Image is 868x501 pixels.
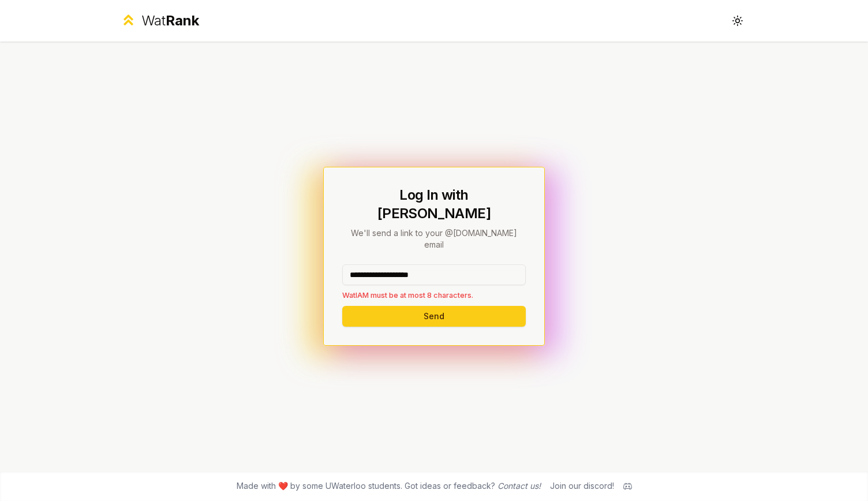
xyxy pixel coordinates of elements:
span: Made with ❤️ by some UWaterloo students. Got ideas or feedback? [237,480,541,492]
p: We'll send a link to your @[DOMAIN_NAME] email [342,227,526,250]
div: Join our discord! [550,480,614,492]
p: WatIAM must be at most 8 characters. [342,290,526,301]
a: Contact us! [497,481,541,491]
div: Wat [141,12,199,30]
span: Rank [166,12,199,29]
button: Send [342,306,526,327]
h1: Log In with [PERSON_NAME] [342,186,526,223]
a: WatRank [120,12,199,30]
